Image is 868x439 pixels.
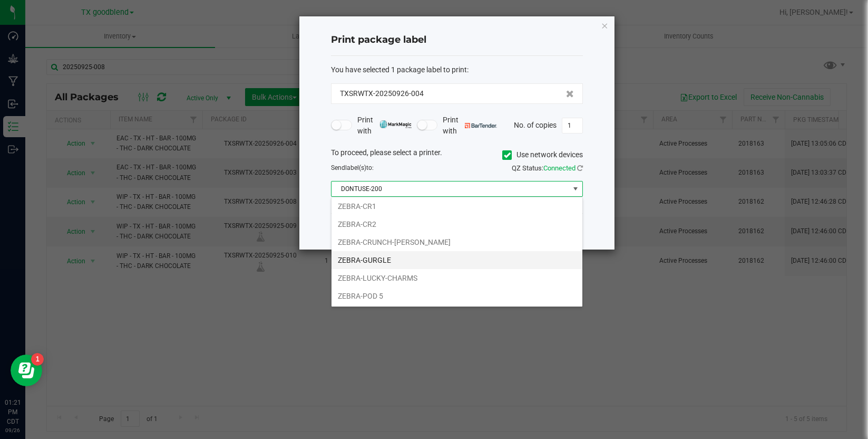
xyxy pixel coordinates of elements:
[345,164,366,171] span: label(s)
[379,120,412,128] img: mark_magic_cybra.png
[331,64,583,75] div: :
[543,164,576,172] span: Connected
[443,114,497,137] span: Print with
[11,355,42,386] iframe: Resource center
[465,123,497,128] img: bartender.png
[502,149,583,160] label: Use network devices
[331,164,374,171] span: Send to:
[31,353,44,366] iframe: Resource center unread badge
[512,164,583,172] span: QZ Status:
[323,147,591,163] div: To proceed, please select a printer.
[331,233,582,251] li: ZEBRA-CRUNCH-[PERSON_NAME]
[331,269,582,287] li: ZEBRA-LUCKY-CHARMS
[331,287,582,305] li: ZEBRA-POD 5
[331,33,583,47] h4: Print package label
[331,215,582,233] li: ZEBRA-CR2
[357,114,412,137] span: Print with
[340,88,424,99] span: TXSRWTX-20250926-004
[331,251,582,269] li: ZEBRA-GURGLE
[331,182,569,196] span: DONTUSE-200
[331,197,582,215] li: ZEBRA-CR1
[331,65,467,74] span: You have selected 1 package label to print
[514,120,557,129] span: No. of copies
